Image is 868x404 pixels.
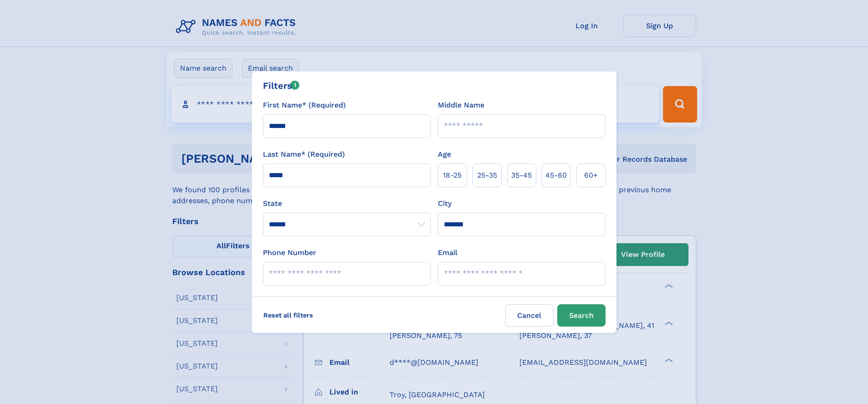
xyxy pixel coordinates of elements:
[557,304,606,327] button: Search
[263,198,431,209] label: State
[263,247,316,258] label: Phone Number
[477,170,497,181] span: 25‑35
[263,100,346,111] label: First Name* (Required)
[545,170,567,181] span: 45‑60
[438,149,451,160] label: Age
[511,170,532,181] span: 35‑45
[438,198,452,209] label: City
[438,100,484,111] label: Middle Name
[257,304,319,326] label: Reset all filters
[263,79,300,92] div: Filters
[438,247,457,258] label: Email
[443,170,462,181] span: 18‑25
[584,170,598,181] span: 60+
[263,149,345,160] label: Last Name* (Required)
[505,304,554,327] label: Cancel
